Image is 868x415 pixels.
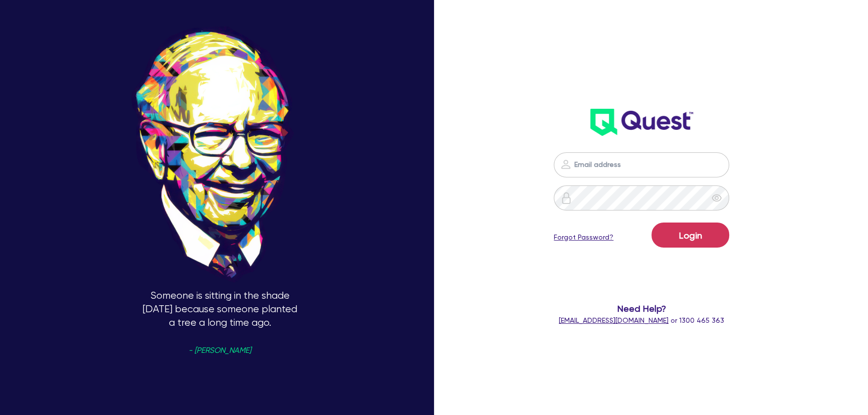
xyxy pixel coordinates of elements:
span: Need Help? [527,302,756,315]
span: or 1300 465 363 [559,316,724,324]
a: Forgot Password? [554,232,613,243]
span: eye [712,193,722,203]
img: icon-password [560,192,572,204]
img: icon-password [560,158,572,170]
input: Email address [554,152,729,177]
img: wH2k97JdezQIQAAAABJRU5ErkJggg== [590,109,693,136]
span: - [PERSON_NAME] [188,347,251,354]
a: [EMAIL_ADDRESS][DOMAIN_NAME] [559,316,669,324]
button: Login [652,223,729,248]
